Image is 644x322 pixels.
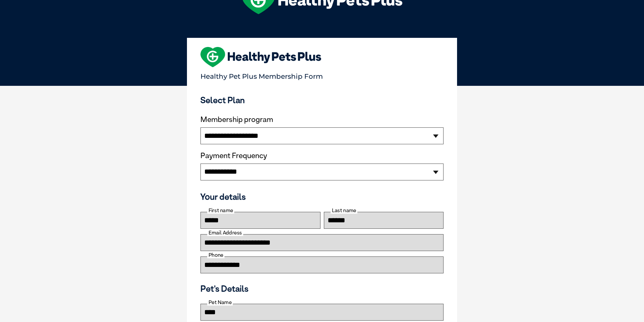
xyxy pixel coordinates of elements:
[207,252,224,258] label: Phone
[200,95,444,105] h3: Select Plan
[207,230,243,236] label: Email Address
[200,69,444,80] p: Healthy Pet Plus Membership Form
[198,283,446,294] h3: Pet's Details
[207,207,234,214] label: First name
[200,151,267,160] label: Payment Frequency
[200,115,444,124] label: Membership program
[200,47,321,67] img: heart-shape-hpp-logo-large.png
[331,207,357,214] label: Last name
[200,192,444,202] h3: Your details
